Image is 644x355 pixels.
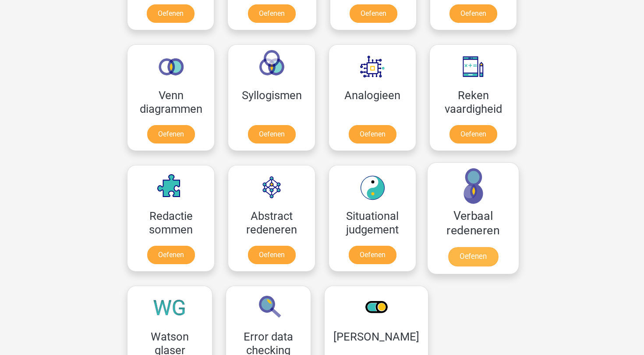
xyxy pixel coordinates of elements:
a: Oefenen [349,125,396,143]
a: Oefenen [248,4,296,23]
a: Oefenen [449,4,497,23]
a: Oefenen [147,4,195,23]
a: Oefenen [147,125,195,143]
a: Oefenen [448,247,498,266]
a: Oefenen [349,246,396,264]
a: Oefenen [147,246,195,264]
a: Oefenen [449,125,497,143]
a: Oefenen [248,246,296,264]
a: Oefenen [248,125,296,143]
a: Oefenen [350,4,397,23]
